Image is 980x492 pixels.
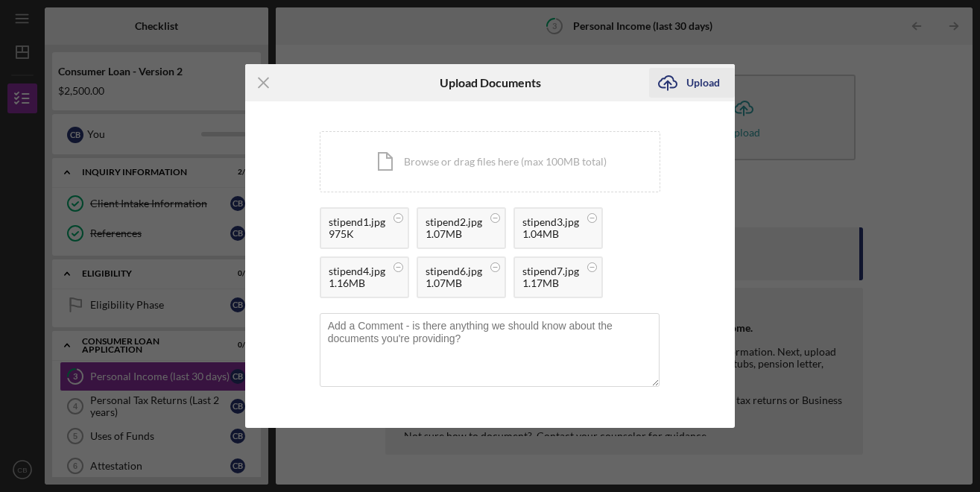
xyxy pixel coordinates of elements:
[522,277,579,289] div: 1.17MB
[522,265,579,277] div: stipend7.jpg
[426,277,482,289] div: 1.07MB
[426,265,482,277] div: stipend6.jpg
[329,277,385,289] div: 1.16MB
[426,216,482,228] div: stipend2.jpg
[329,216,385,228] div: stipend1.jpg
[426,228,482,240] div: 1.07MB
[522,216,579,228] div: stipend3.jpg
[329,228,385,240] div: 975K
[440,76,541,89] h6: Upload Documents
[522,228,579,240] div: 1.04MB
[329,265,385,277] div: stipend4.jpg
[686,68,720,98] div: Upload
[649,68,735,98] button: Upload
